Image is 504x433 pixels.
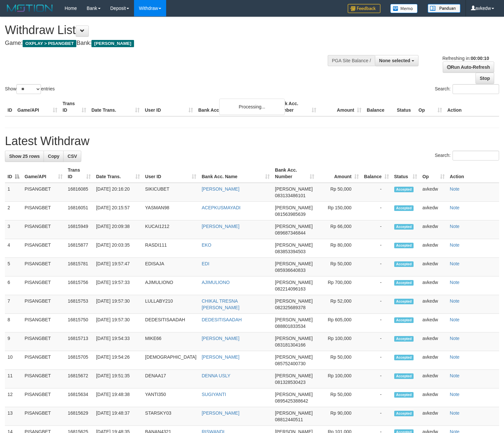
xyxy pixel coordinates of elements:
a: Note [450,242,460,248]
td: 1 [5,183,22,202]
td: - [361,258,392,276]
td: [DATE] 20:15:57 [93,202,143,220]
td: - [361,351,392,370]
a: EKO [202,242,211,248]
td: Rp 100,000 [317,370,361,388]
a: Note [450,224,460,229]
span: Copy 081563985639 to clipboard [275,212,305,217]
td: Rp 50,000 [317,183,361,202]
td: [DATE] 19:57:30 [93,295,143,314]
a: Note [450,373,460,378]
td: EDISAJA [143,258,199,276]
th: Date Trans.: activate to sort column ascending [93,164,143,183]
td: - [361,239,392,258]
span: [PERSON_NAME] [275,354,313,360]
img: MOTION_logo.png [5,3,55,13]
td: 5 [5,258,22,276]
input: Search: [453,84,499,94]
span: Copy 089687346844 to clipboard [275,230,305,235]
th: Bank Acc. Name: activate to sort column ascending [199,164,272,183]
span: Refreshing in: [442,56,489,61]
span: [PERSON_NAME] [275,261,313,266]
th: Status: activate to sort column ascending [392,164,420,183]
td: - [361,314,392,332]
a: DENNA USLY [202,373,230,378]
a: Note [450,354,460,360]
td: [DATE] 19:57:33 [93,276,143,295]
span: Show 25 rows [9,154,40,159]
td: PISANGBET [22,202,65,220]
td: PISANGBET [22,276,65,295]
td: 16815634 [65,388,93,407]
th: Amount: activate to sort column ascending [317,164,361,183]
td: DEDESITISAADAH [143,314,199,332]
td: 7 [5,295,22,314]
div: PGA Site Balance / [328,55,375,66]
td: avkedw [420,351,447,370]
td: KUCAI1212 [143,220,199,239]
td: PISANGBET [22,370,65,388]
span: Accepted [394,205,414,211]
td: - [361,388,392,407]
td: PISANGBET [22,220,65,239]
th: Trans ID [60,98,89,116]
td: 16815713 [65,332,93,351]
td: - [361,295,392,314]
span: [PERSON_NAME] [275,242,313,248]
span: [PERSON_NAME] [275,280,313,285]
td: RASDI111 [143,239,199,258]
td: YASMAN98 [143,202,199,220]
td: [DATE] 20:16:20 [93,183,143,202]
th: Bank Acc. Number: activate to sort column ascending [272,164,317,183]
td: 3 [5,220,22,239]
img: panduan.png [428,4,460,13]
input: Search: [453,151,499,160]
span: [PERSON_NAME] [275,373,313,378]
td: PISANGBET [22,295,65,314]
td: [DATE] 20:09:38 [93,220,143,239]
td: AJIMULIONO [143,276,199,295]
span: Accepted [394,280,414,286]
a: [PERSON_NAME] [202,186,239,192]
td: - [361,276,392,295]
td: avkedw [420,276,447,295]
td: 13 [5,407,22,426]
td: avkedw [420,370,447,388]
label: Show entries [5,84,55,94]
td: 10 [5,351,22,370]
a: Note [450,261,460,266]
span: Copy 0895425388642 to clipboard [275,398,308,404]
span: Accepted [394,355,414,360]
td: Rp 80,000 [317,239,361,258]
td: avkedw [420,183,447,202]
td: [DATE] 19:54:33 [93,332,143,351]
img: Feedback.jpg [348,4,380,13]
td: PISANGBET [22,388,65,407]
span: Accepted [394,299,414,304]
td: Rp 100,000 [317,332,361,351]
td: - [361,332,392,351]
span: Accepted [394,392,414,398]
th: Op: activate to sort column ascending [420,164,447,183]
td: 16815629 [65,407,93,426]
td: 12 [5,388,22,407]
td: Rp 66,000 [317,220,361,239]
span: Copy 088801833534 to clipboard [275,324,305,329]
td: [DATE] 19:54:26 [93,351,143,370]
a: [PERSON_NAME] [202,410,239,416]
td: 16815750 [65,314,93,332]
th: Date Trans. [89,98,142,116]
span: Copy 082325689378 to clipboard [275,305,305,310]
span: Copy 081328530423 to clipboard [275,380,305,385]
span: [PERSON_NAME] [275,410,313,416]
th: Bank Acc. Number [274,98,319,116]
td: PISANGBET [22,332,65,351]
td: 16815705 [65,351,93,370]
td: 16815753 [65,295,93,314]
td: - [361,220,392,239]
a: ACEPKUSMAYADI [202,205,241,210]
a: Note [450,280,460,285]
img: Button%20Memo.svg [390,4,418,13]
td: - [361,202,392,220]
th: User ID [142,98,196,116]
